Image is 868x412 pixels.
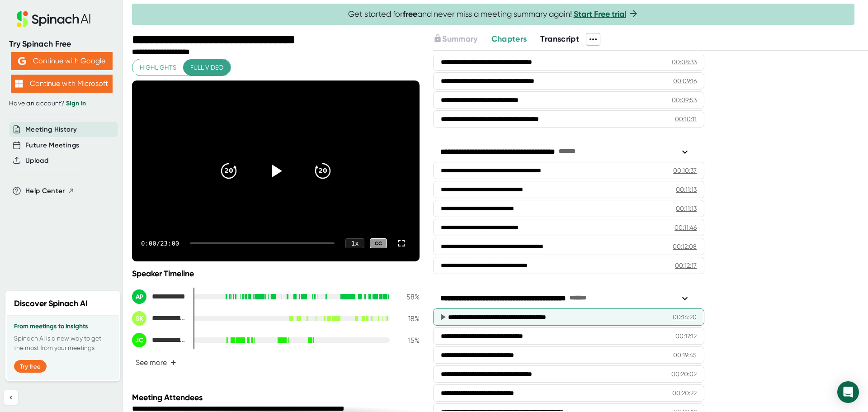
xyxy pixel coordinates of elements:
span: Transcript [540,34,579,44]
div: Speaker Timeline [132,269,420,279]
div: SK [132,311,146,326]
div: 00:11:13 [676,185,697,194]
div: CC [370,238,387,249]
div: 00:19:45 [673,350,697,360]
p: Spinach AI is a new way to get the most from your meetings [14,334,112,353]
div: 00:10:11 [675,114,697,123]
button: Summary [433,33,477,45]
span: Full video [190,62,223,73]
span: Help Center [25,186,65,196]
div: Try Spinach Free [9,39,114,49]
a: Sign in [66,99,86,107]
div: Meeting Attendees [132,393,422,403]
div: 00:20:02 [671,369,697,379]
button: Continue with Google [11,52,113,70]
div: 15 % [397,336,420,345]
div: Samantha Kadel [132,311,186,326]
span: + [170,359,176,366]
button: See more+ [132,355,180,370]
h2: Discover Spinach AI [14,298,88,310]
div: 00:12:17 [675,261,697,270]
div: 00:09:53 [672,95,697,104]
div: 00:20:22 [672,388,697,398]
button: Highlights [132,59,184,76]
div: 00:10:37 [673,166,697,175]
div: AP [132,289,146,304]
div: 00:11:13 [676,204,697,213]
div: Have an account? [9,99,114,108]
div: 00:12:08 [673,242,697,251]
button: Help Center [25,186,75,196]
div: 00:09:16 [673,76,697,85]
div: 00:17:12 [675,331,697,341]
div: Open Intercom Messenger [837,381,859,403]
button: Chapters [491,33,527,45]
span: Highlights [140,62,176,73]
span: Summary [442,34,477,44]
button: Full video [183,59,231,76]
div: 00:11:46 [675,223,697,232]
div: 1 x [345,238,364,248]
div: Adam Piascik [132,289,186,304]
div: JC [132,333,146,347]
button: Collapse sidebar [4,390,18,405]
img: Aehbyd4JwY73AAAAAElFTkSuQmCC [18,57,26,65]
h3: From meetings to insights [14,323,112,330]
button: Try free [14,360,47,373]
button: Transcript [540,33,579,45]
div: 00:08:33 [672,57,697,66]
button: Upload [25,156,48,166]
div: Jillian Carnival [132,333,186,347]
div: Upgrade to access [433,33,491,46]
button: Meeting History [25,124,77,135]
a: Start Free trial [574,9,626,19]
button: Continue with Microsoft [11,75,113,93]
div: 18 % [397,314,420,323]
b: free [403,9,417,19]
span: Chapters [491,34,527,44]
div: 58 % [397,293,420,301]
button: Future Meetings [25,140,79,151]
div: 0:00 / 23:00 [141,240,179,247]
span: Get started for and never miss a meeting summary again! [348,9,639,19]
div: 00:14:20 [673,313,697,322]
